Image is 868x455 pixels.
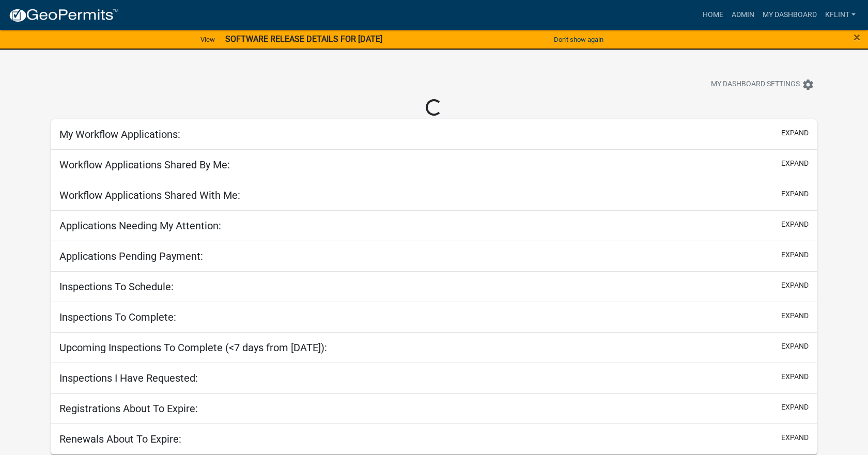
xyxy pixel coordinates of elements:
[59,250,203,262] h5: Applications Pending Payment:
[781,341,809,352] button: expand
[225,34,382,44] strong: SOFTWARE RELEASE DETAILS FOR [DATE]
[781,128,809,138] button: expand
[550,31,608,48] button: Don't show again
[781,280,809,291] button: expand
[59,372,198,384] h5: Inspections I Have Requested:
[854,31,860,43] button: Close
[59,219,221,232] h5: Applications Needing My Attention:
[59,189,240,201] h5: Workflow Applications Shared With Me:
[59,311,176,323] h5: Inspections To Complete:
[781,189,809,199] button: expand
[758,5,821,25] a: My Dashboard
[854,30,860,44] span: ×
[781,219,809,230] button: expand
[802,79,814,91] i: settings
[59,128,180,140] h5: My Workflow Applications:
[781,310,809,321] button: expand
[781,249,809,260] button: expand
[781,371,809,382] button: expand
[59,433,181,445] h5: Renewals About To Expire:
[781,402,809,413] button: expand
[711,79,800,91] span: My Dashboard Settings
[59,159,230,171] h5: Workflow Applications Shared By Me:
[699,5,727,25] a: Home
[821,5,860,25] a: kflint
[781,432,809,443] button: expand
[196,31,219,48] a: View
[59,402,198,415] h5: Registrations About To Expire:
[59,280,174,293] h5: Inspections To Schedule:
[703,74,823,95] button: My Dashboard Settingssettings
[727,5,758,25] a: Admin
[781,158,809,169] button: expand
[59,341,327,354] h5: Upcoming Inspections To Complete (<7 days from [DATE]):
